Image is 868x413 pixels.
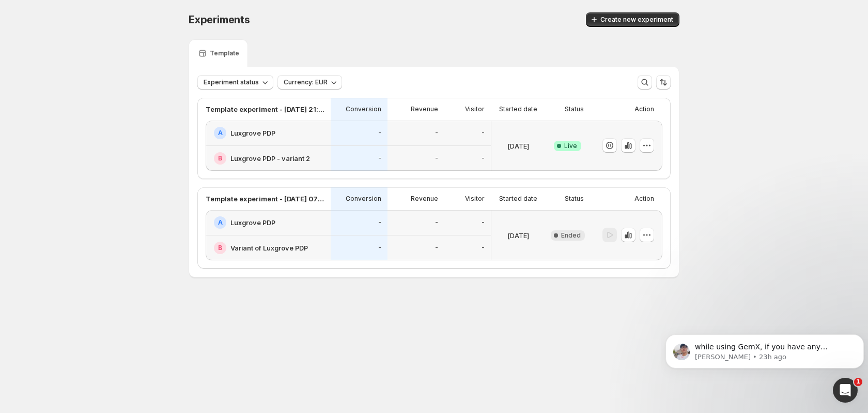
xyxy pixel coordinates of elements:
[854,378,862,386] span: 1
[465,195,485,203] p: Visitor
[218,129,223,137] h2: A
[204,78,259,86] span: Experiment status
[197,75,273,90] button: Experiment status
[634,195,654,203] p: Action
[561,231,581,240] span: Ended
[210,49,239,57] p: Template
[565,105,584,113] p: Status
[277,75,342,90] button: Currency: EUR
[230,153,310,164] h2: Luxgrove PDP - variant 2
[378,218,381,227] p: -
[656,75,671,90] button: Sort the results
[378,129,381,137] p: -
[346,105,381,113] p: Conversion
[507,230,529,241] p: [DATE]
[482,244,485,252] p: -
[346,195,381,203] p: Conversion
[230,217,275,228] h2: Luxgrove PDP
[230,243,308,253] h2: Variant of Luxgrove PDP
[435,154,438,163] p: -
[482,218,485,227] p: -
[378,244,381,252] p: -
[586,12,679,27] button: Create new experiment
[499,195,537,203] p: Started date
[218,244,222,252] h2: B
[189,13,250,26] span: Experiments
[600,16,673,24] span: Create new experiment
[465,105,485,113] p: Visitor
[634,105,654,113] p: Action
[218,154,222,163] h2: B
[564,142,577,150] span: Live
[206,104,324,114] p: Template experiment - [DATE] 21:01:38
[507,141,529,151] p: [DATE]
[482,129,485,137] p: -
[833,378,858,403] iframe: Intercom live chat
[411,195,438,203] p: Revenue
[378,154,381,163] p: -
[482,154,485,163] p: -
[661,313,868,385] iframe: Intercom notifications message
[206,194,324,204] p: Template experiment - [DATE] 07:55:14
[565,195,584,203] p: Status
[411,105,438,113] p: Revenue
[435,244,438,252] p: -
[284,78,328,86] span: Currency: EUR
[230,128,275,138] h2: Luxgrove PDP
[435,129,438,137] p: -
[218,218,223,227] h2: A
[499,105,537,113] p: Started date
[435,218,438,227] p: -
